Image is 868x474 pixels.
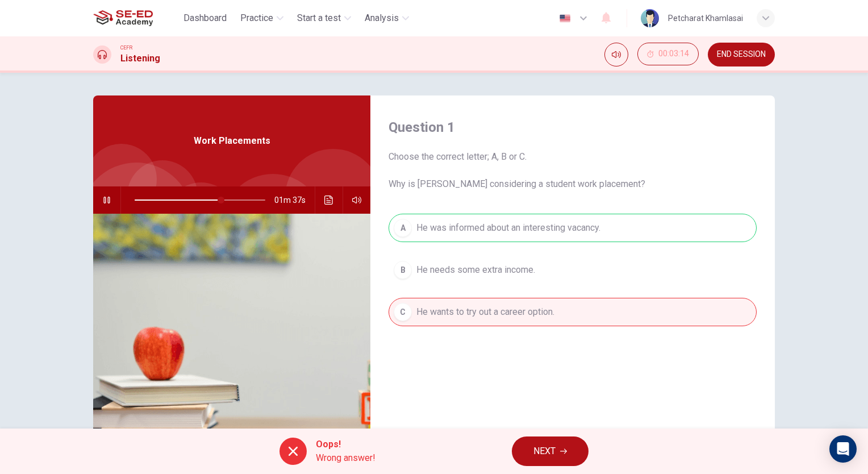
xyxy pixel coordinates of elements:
h1: Listening [120,52,160,65]
span: 01m 37s [274,186,315,214]
span: Oops! [316,438,375,451]
span: NEXT [533,443,556,459]
span: END SESSION [717,50,766,59]
button: Click to see the audio transcription [320,186,338,214]
div: Mute [604,43,628,66]
span: Choose the correct letter; A, B or C. Why is [PERSON_NAME] considering a student work placement? [389,150,757,191]
span: Dashboard [183,11,227,25]
button: END SESSION [708,43,775,66]
button: Analysis [360,8,414,28]
span: Analysis [365,11,399,25]
span: Start a test [297,11,341,25]
span: Wrong answer! [316,451,375,465]
img: en [558,14,572,23]
span: Work Placements [194,134,270,148]
span: CEFR [120,44,132,52]
button: Practice [236,8,288,28]
h4: Question 1 [389,118,757,136]
button: 00:03:14 [637,43,699,65]
img: SE-ED Academy logo [93,7,153,30]
button: Start a test [293,8,356,28]
img: Profile picture [641,9,659,27]
span: Practice [240,11,273,25]
a: SE-ED Academy logo [93,7,179,30]
span: 00:03:14 [658,49,689,59]
button: Dashboard [179,8,231,28]
div: Hide [637,43,699,66]
button: NEXT [512,436,589,466]
div: Petcharat Khamlasai [668,11,743,25]
div: Open Intercom Messenger [829,435,857,463]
